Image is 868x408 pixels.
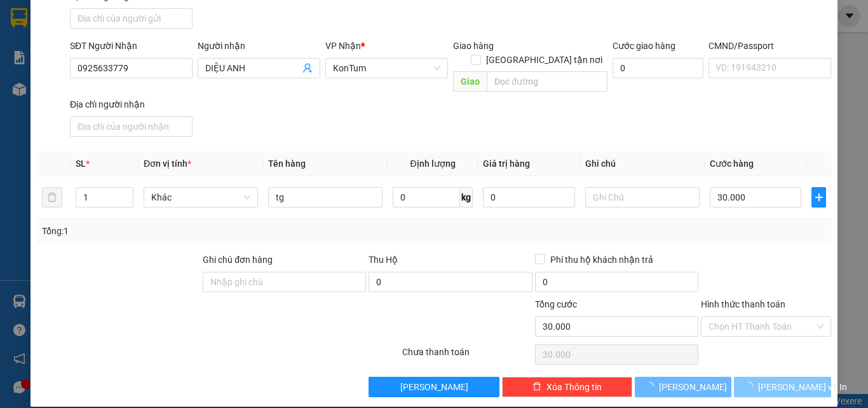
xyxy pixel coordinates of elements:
span: Đơn vị tính [144,158,191,169]
span: Thu Hộ [369,255,398,265]
label: Ghi chú đơn hàng [203,255,273,265]
div: 0969030615 [83,57,184,74]
span: Khác [151,188,250,207]
label: Cước giao hàng [613,41,675,51]
input: VD: Bàn, Ghế [268,187,383,208]
span: Gửi: [11,12,31,25]
span: kg [460,187,473,208]
div: An Sương [11,11,74,41]
span: SL [76,158,86,169]
span: Nhận: [83,12,113,25]
span: Cước hàng [710,158,754,169]
input: Ghi Chú [585,187,700,208]
input: Địa chỉ của người nhận [70,116,193,137]
button: deleteXóa Thông tin [502,377,632,397]
div: Địa chỉ người nhận [70,97,193,111]
span: [PERSON_NAME] [659,380,727,394]
label: Hình thức thanh toán [701,299,785,309]
div: SĐT Người Nhận [70,39,193,53]
span: user-add [302,63,313,73]
span: KonTum [333,59,440,78]
button: [PERSON_NAME] và In [734,377,831,397]
div: Tổng: 1 [42,224,336,238]
div: hương [83,41,184,57]
span: Định lượng [410,158,455,169]
span: VP Nhận [325,41,361,51]
input: Địa chỉ của người gửi [70,8,193,29]
span: Phí thu hộ khách nhận trả [545,253,658,267]
div: CMND/Passport [709,39,831,53]
span: [PERSON_NAME] [400,380,468,394]
span: loading [645,382,659,391]
span: [GEOGRAPHIC_DATA] tận nơi [481,53,607,67]
button: delete [42,187,62,208]
span: CC : [81,85,98,99]
span: loading [744,382,758,391]
span: Tên hàng [268,158,306,169]
th: Ghi chú [580,151,705,176]
div: Người nhận [198,39,320,53]
div: 180.000 [81,82,186,100]
input: Cước giao hàng [613,58,703,78]
input: Ghi chú đơn hàng [203,272,366,292]
span: Giá trị hàng [483,158,530,169]
button: [PERSON_NAME] [635,377,732,397]
input: Dọc đường [487,71,607,92]
span: Giao hàng [453,41,494,51]
button: plus [811,187,826,208]
input: 0 [483,187,574,208]
span: Giao [453,71,487,92]
span: delete [532,382,541,392]
div: Chưa thanh toán [401,345,534,367]
button: [PERSON_NAME] [369,377,499,397]
span: plus [812,192,825,202]
span: [PERSON_NAME] và In [758,380,847,394]
span: Xóa Thông tin [546,380,602,394]
div: Bến [PERSON_NAME] [83,11,184,41]
span: Tổng cước [535,299,577,309]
